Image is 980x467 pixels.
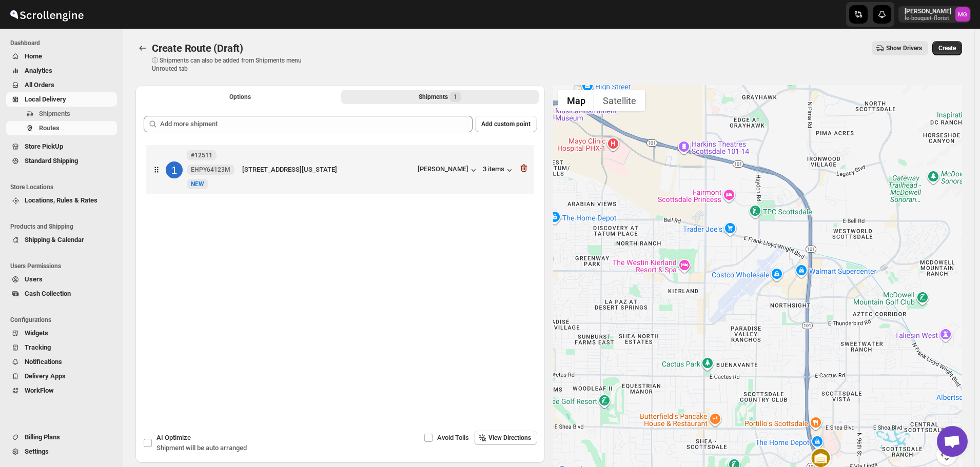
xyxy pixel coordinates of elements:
button: Routes [6,121,117,135]
button: Widgets [6,326,117,340]
button: All Route Options [142,90,339,104]
span: Store PickUp [25,143,63,150]
span: NEW [191,180,204,188]
input: Add more shipment [160,116,473,132]
p: ⓘ Shipments can also be added from Shipments menu Unrouted tab [152,56,313,73]
img: ScrollEngine [8,2,85,27]
a: Open chat [937,426,968,457]
button: Analytics [6,64,117,78]
button: Selected Shipments [341,90,539,104]
p: [PERSON_NAME] [905,7,951,15]
span: WorkFlow [25,387,54,394]
button: [PERSON_NAME] [418,165,479,175]
button: Settings [6,444,117,459]
span: Shipping & Calendar [25,236,84,243]
div: [STREET_ADDRESS][US_STATE] [242,165,414,175]
span: Home [25,52,42,60]
span: Configurations [10,316,118,324]
span: Add custom point [481,120,531,128]
button: Show satellite imagery [594,90,645,111]
button: 3 items [483,165,515,175]
button: Cash Collection [6,287,117,301]
span: Users [25,275,43,283]
button: Shipping & Calendar [6,233,117,247]
text: MG [958,11,967,18]
span: Locations, Rules & Rates [25,196,97,204]
span: Standard Shipping [25,157,78,165]
span: Create Route (Draft) [152,42,243,54]
span: Show Drivers [886,44,922,52]
span: Dashboard [10,39,118,47]
span: Widgets [25,329,48,337]
button: User menu [898,6,971,23]
span: Store Locations [10,183,118,191]
button: All Orders [6,78,117,92]
button: Tracking [6,340,117,355]
span: Delivery Apps [25,372,66,380]
span: Shipments [39,110,70,117]
p: le-bouquet-florist [905,15,951,22]
span: Cash Collection [25,290,71,297]
button: Billing Plans [6,430,117,444]
button: Add custom point [475,116,537,132]
button: Locations, Rules & Rates [6,193,117,208]
span: Analytics [25,67,52,74]
span: 1 [454,93,457,101]
span: Create [938,44,956,52]
button: Home [6,49,117,64]
span: Tracking [25,343,51,351]
button: WorkFlow [6,383,117,398]
button: Delivery Apps [6,369,117,383]
span: Avoid Tolls [437,434,469,441]
button: Notifications [6,355,117,369]
button: Show street map [558,90,594,111]
div: 1#12511EHPY64123MNewNEW[STREET_ADDRESS][US_STATE][PERSON_NAME]3 items [146,145,534,194]
span: Options [229,93,251,101]
span: Users Permissions [10,262,118,270]
button: Show Drivers [872,41,928,55]
span: Products and Shipping [10,222,118,231]
span: Melody Gluth [955,7,970,22]
span: Local Delivery [25,95,66,103]
button: Shipments [6,107,117,121]
span: Notifications [25,358,62,366]
button: Create [932,41,962,55]
button: Map camera controls [936,444,957,465]
span: EHPY64123M [191,166,230,174]
div: 1 [166,161,183,178]
span: AI Optimize [156,434,191,441]
span: Billing Plans [25,433,60,441]
b: #12511 [191,152,212,159]
button: Routes [135,41,150,55]
span: Settings [25,448,49,455]
div: Shipments [419,92,461,102]
button: Users [6,272,117,287]
div: Selected Shipments [135,108,545,417]
span: All Orders [25,81,54,89]
span: Shipment will be auto arranged [156,444,247,452]
button: View Directions [474,431,537,445]
span: View Directions [488,434,531,442]
span: Routes [39,124,60,132]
